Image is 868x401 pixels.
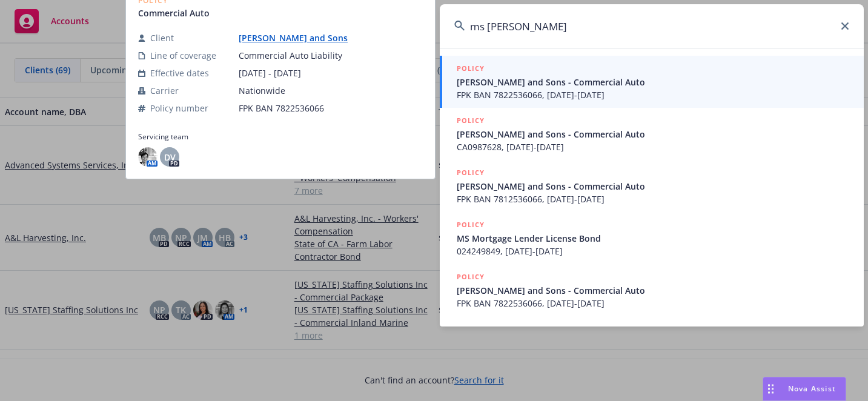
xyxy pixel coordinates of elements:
[763,377,778,400] div: Drag to move
[457,271,485,283] h5: POLICY
[440,160,864,212] a: POLICY[PERSON_NAME] and Sons - Commercial AutoFPK BAN 7812536066, [DATE]-[DATE]
[457,284,849,297] span: [PERSON_NAME] and Sons - Commercial Auto
[440,56,864,108] a: POLICY[PERSON_NAME] and Sons - Commercial AutoFPK BAN 7822536066, [DATE]-[DATE]
[440,212,864,264] a: POLICYMS Mortgage Lender License Bond024249849, [DATE]-[DATE]
[457,88,849,101] span: FPK BAN 7822536066, [DATE]-[DATE]
[457,219,485,231] h5: POLICY
[440,4,864,48] input: Search...
[457,128,849,141] span: [PERSON_NAME] and Sons - Commercial Auto
[457,297,849,310] span: FPK BAN 7822536066, [DATE]-[DATE]
[457,114,485,127] h5: POLICY
[457,141,849,153] span: CA0987628, [DATE]-[DATE]
[788,383,836,394] span: Nova Assist
[440,264,864,316] a: POLICY[PERSON_NAME] and Sons - Commercial AutoFPK BAN 7822536066, [DATE]-[DATE]
[457,76,849,88] span: [PERSON_NAME] and Sons - Commercial Auto
[457,245,849,257] span: 024249849, [DATE]-[DATE]
[763,377,846,401] button: Nova Assist
[457,180,849,193] span: [PERSON_NAME] and Sons - Commercial Auto
[457,193,849,205] span: FPK BAN 7812536066, [DATE]-[DATE]
[440,108,864,160] a: POLICY[PERSON_NAME] and Sons - Commercial AutoCA0987628, [DATE]-[DATE]
[457,232,849,245] span: MS Mortgage Lender License Bond
[457,167,485,179] h5: POLICY
[457,62,485,75] h5: POLICY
